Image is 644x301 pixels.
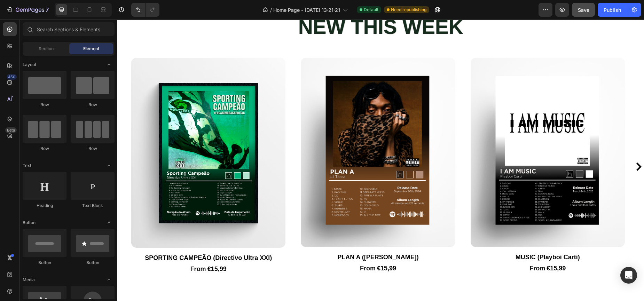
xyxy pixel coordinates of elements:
[429,243,448,254] p: €15,99
[103,217,115,228] span: Toggle open
[598,3,627,17] button: Publish
[23,62,36,68] span: Layout
[3,3,52,17] button: 7
[273,6,340,14] span: Home Page - [DATE] 13:21:21
[103,274,115,285] span: Toggle open
[23,145,66,152] div: Row
[243,243,258,254] p: From
[353,233,508,243] h2: MUSIC (Playboi Carti)
[604,6,621,14] div: Publish
[23,203,66,209] div: Heading
[364,7,378,13] span: Default
[5,127,17,133] div: Beta
[71,102,115,108] div: Row
[620,267,637,284] div: Open Intercom Messenger
[71,203,115,209] div: Text Block
[353,38,508,228] a: MUSIC (Playboi Carti)
[270,6,272,14] span: /
[183,233,338,243] h2: PLAN A ([PERSON_NAME])
[103,160,115,171] span: Toggle open
[23,102,66,108] div: Row
[23,220,36,226] span: Button
[71,260,115,266] div: Button
[7,74,17,80] div: 450
[23,277,35,283] span: Media
[131,3,159,17] div: Undo/Redo
[517,143,526,151] button: Carousel Next Arrow
[183,38,338,228] a: PLAN A (Lil Tecca)
[83,46,99,52] span: Element
[572,3,595,17] button: Save
[391,7,426,13] span: Need republishing
[46,6,49,14] p: 7
[117,19,644,301] iframe: Design area
[71,145,115,152] div: Row
[103,59,115,70] span: Toggle open
[412,243,428,254] p: From
[23,163,31,169] span: Text
[260,243,279,254] p: €15,99
[23,260,66,266] div: Button
[578,7,589,13] span: Save
[39,46,54,52] span: Section
[23,22,115,36] input: Search Sections & Elements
